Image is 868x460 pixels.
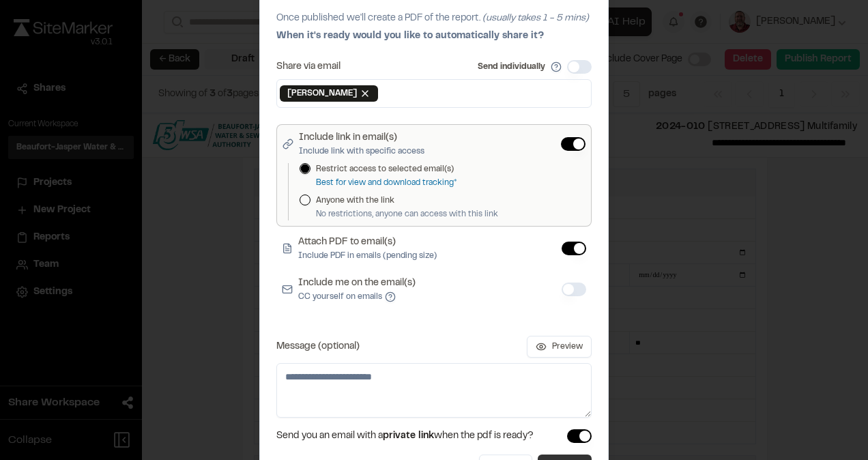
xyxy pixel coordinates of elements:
[299,145,424,158] p: Include link with specific access
[299,130,424,158] label: Include link in email(s)
[298,276,416,303] label: Include me on the email(s)
[276,62,341,72] label: Share via email
[316,208,498,220] p: No restrictions, anyone can access with this link
[316,163,457,175] label: Restrict access to selected email(s)
[316,195,498,207] label: Anyone with the link
[316,177,457,189] p: Best for view and download tracking*
[287,87,357,100] span: [PERSON_NAME]
[276,11,592,26] p: Once published we'll create a PDF of the report.
[478,61,545,73] label: Send individually
[276,429,534,444] span: Send you an email with a when the pdf is ready?
[385,291,396,302] button: Include me on the email(s)CC yourself on emails
[383,432,434,440] span: private link
[276,32,544,40] span: When it's ready would you like to automatically share it?
[298,291,416,303] p: CC yourself on emails
[298,235,437,262] label: Attach PDF to email(s)
[276,342,360,351] label: Message (optional)
[527,336,592,358] button: Preview
[298,250,437,262] p: Include PDF in emails (pending size)
[482,14,589,23] span: (usually takes 1 - 5 mins)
